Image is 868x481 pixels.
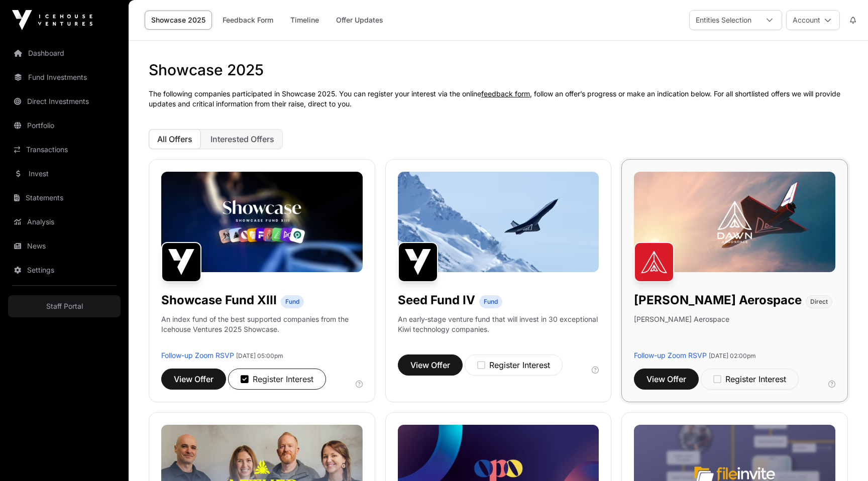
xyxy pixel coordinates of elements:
[646,373,686,385] span: View Offer
[709,352,756,359] span: [DATE] 02:00pm
[398,172,599,272] img: image-1600x800-%2810%29.jpg
[398,242,438,282] img: Seed Fund IV
[145,11,212,30] a: Showcase 2025
[241,373,313,385] div: Register Interest
[701,369,799,390] button: Register Interest
[634,314,729,346] p: [PERSON_NAME] Aerospace
[398,314,599,334] p: An early-stage venture fund that will invest in 30 exceptional Kiwi technology companies.
[161,242,201,282] img: Showcase Fund XIII
[8,235,121,257] a: News
[713,373,786,385] div: Register Interest
[12,10,92,30] img: Icehouse Ventures Logo
[8,163,121,185] a: Invest
[8,295,121,317] a: Staff Portal
[8,114,121,137] a: Portfolio
[210,134,274,144] span: Interested Offers
[149,129,201,149] button: All Offers
[161,172,363,272] img: Showcase-Fund-Banner-1.jpg
[410,359,450,371] span: View Offer
[8,66,121,88] a: Fund Investments
[786,10,840,30] button: Account
[161,351,234,359] a: Follow-up Zoom RSVP
[8,187,121,209] a: Statements
[161,369,226,390] button: View Offer
[634,351,707,359] a: Follow-up Zoom RSVP
[484,298,498,306] span: Fund
[818,433,868,481] iframe: Chat Widget
[634,369,699,390] button: View Offer
[161,314,363,334] p: An index fund of the best supported companies from the Icehouse Ventures 2025 Showcase.
[690,11,757,30] div: Entities Selection
[8,90,121,112] a: Direct Investments
[481,89,530,98] a: feedback form
[285,298,299,306] span: Fund
[398,292,475,308] h1: Seed Fund IV
[228,369,326,390] button: Register Interest
[284,11,325,30] a: Timeline
[202,129,283,149] button: Interested Offers
[8,42,121,64] a: Dashboard
[149,61,848,79] h1: Showcase 2025
[398,354,463,376] button: View Offer
[477,359,550,371] div: Register Interest
[216,11,280,30] a: Feedback Form
[330,11,390,30] a: Offer Updates
[149,89,848,109] p: The following companies participated in Showcase 2025. You can register your interest via the onl...
[634,172,835,272] img: Dawn-Banner.jpg
[8,139,121,161] a: Transactions
[810,298,828,306] span: Direct
[161,292,277,308] h1: Showcase Fund XIII
[236,352,283,359] span: [DATE] 05:00pm
[465,354,563,376] button: Register Interest
[8,259,121,281] a: Settings
[634,242,674,282] img: Dawn Aerospace
[157,134,192,144] span: All Offers
[634,292,802,308] h1: [PERSON_NAME] Aerospace
[8,211,121,233] a: Analysis
[174,373,213,385] span: View Offer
